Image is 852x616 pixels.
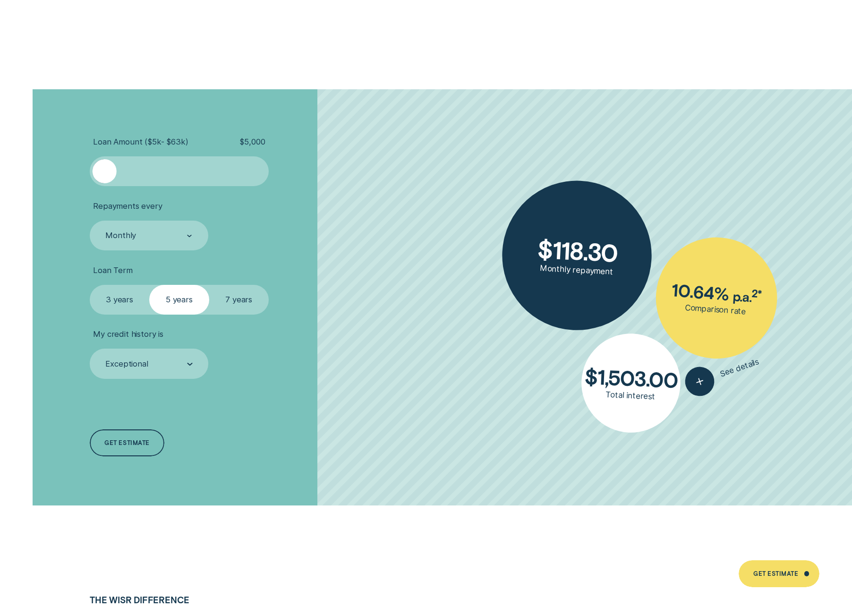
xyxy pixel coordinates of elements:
div: Exceptional [105,359,148,369]
span: Repayments every [93,201,162,211]
span: My credit history is [93,329,163,339]
h4: The Wisr Difference [90,595,307,605]
a: Get estimate [90,429,164,456]
div: Monthly [105,231,136,241]
label: 3 years [90,285,149,315]
button: See details [682,348,763,400]
span: See details [719,357,760,379]
label: 5 years [149,285,209,315]
span: Loan Amount ( $5k - $63k ) [93,137,188,147]
span: Loan Term [93,265,132,275]
label: 7 years [209,285,269,315]
span: $ 5,000 [239,137,265,147]
a: Get Estimate [739,560,819,587]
